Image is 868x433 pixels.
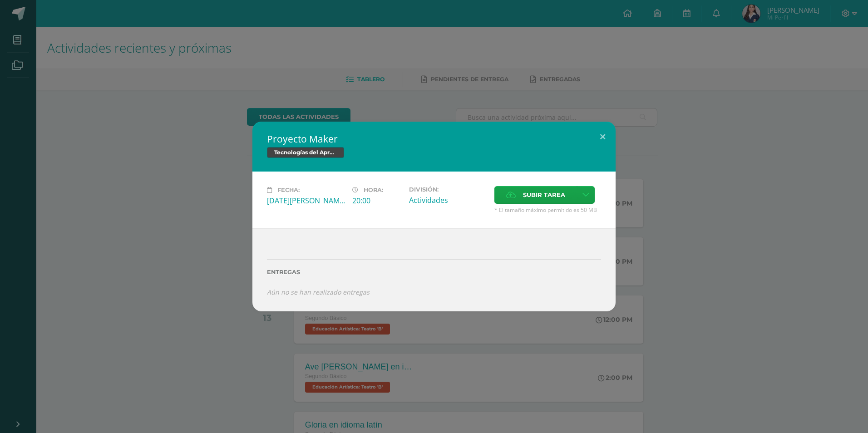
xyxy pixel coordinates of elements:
[364,187,383,193] span: Hora:
[277,187,300,193] span: Fecha:
[409,186,487,193] label: División:
[267,147,344,158] span: Tecnologías del Aprendizaje y la Comunicación
[409,195,487,205] div: Actividades
[267,269,601,276] label: Entregas
[590,122,616,153] button: Close (Esc)
[267,133,601,145] h2: Proyecto Maker
[267,196,345,206] div: [DATE][PERSON_NAME]
[494,206,601,214] span: * El tamaño máximo permitido es 50 MB
[267,288,370,296] i: Aún no se han realizado entregas
[523,187,565,203] span: Subir tarea
[352,196,402,206] div: 20:00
